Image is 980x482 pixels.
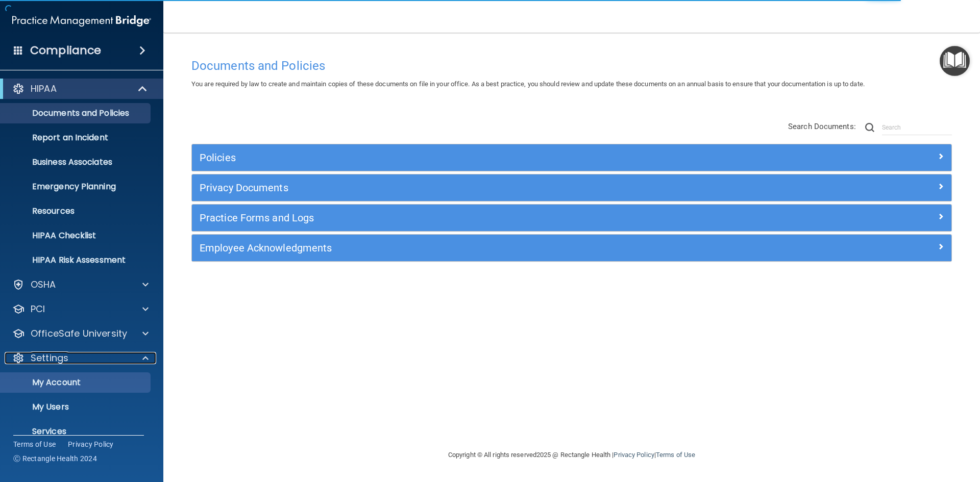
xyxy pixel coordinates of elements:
[13,439,56,449] a: Terms of Use
[12,278,149,291] a: OSHA
[31,303,45,315] p: PCI
[7,133,146,143] p: Report an Incident
[7,206,146,216] p: Resources
[7,182,146,192] p: Emergency Planning
[200,180,944,196] a: Privacy Documents
[200,240,944,256] a: Employee Acknowledgments
[788,122,856,131] span: Search Documents:
[12,327,149,340] a: OfficeSafe University
[7,231,146,241] p: HIPAA Checklist
[7,255,146,265] p: HIPAA Risk Assessment
[200,210,944,226] a: Practice Forms and Logs
[200,182,754,193] h5: Privacy Documents
[12,303,149,315] a: PCI
[31,278,56,291] p: OSHA
[865,123,874,132] img: ic-search.3b580494.png
[385,439,758,471] div: Copyright © All rights reserved 2025 @ Rectangle Health | |
[13,453,97,464] span: Ⓒ Rectangle Health 2024
[656,451,695,459] a: Terms of Use
[7,108,146,118] p: Documents and Policies
[191,59,952,72] h4: Documents and Policies
[31,327,127,340] p: OfficeSafe University
[940,46,970,76] button: Open Resource Center
[7,402,146,412] p: My Users
[200,212,754,223] h5: Practice Forms and Logs
[200,149,944,166] a: Policies
[191,80,865,88] span: You are required by law to create and maintain copies of these documents on file in your office. ...
[30,43,101,58] h4: Compliance
[31,83,57,95] p: HIPAA
[12,83,148,95] a: HIPAA
[882,120,952,135] input: Search
[7,157,146,167] p: Business Associates
[12,352,149,364] a: Settings
[12,11,151,31] img: PMB logo
[200,152,754,163] h5: Policies
[7,377,146,388] p: My Account
[68,439,114,449] a: Privacy Policy
[200,242,754,253] h5: Employee Acknowledgments
[614,451,654,459] a: Privacy Policy
[7,426,146,437] p: Services
[31,352,68,364] p: Settings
